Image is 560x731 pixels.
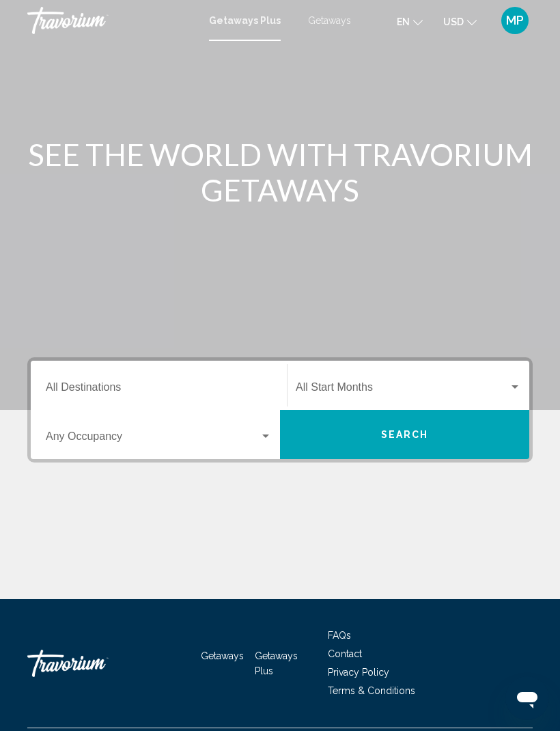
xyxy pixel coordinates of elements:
iframe: Button to launch messaging window [505,676,549,720]
a: FAQs [328,630,351,641]
span: Search [381,430,429,441]
button: Change language [397,12,423,31]
h1: SEE THE WORLD WITH TRAVORIUM GETAWAYS [27,137,533,208]
a: Getaways Plus [209,15,281,26]
button: User Menu [497,6,533,35]
a: Getaways Plus [255,650,298,676]
a: Privacy Policy [328,667,389,678]
a: Getaways [201,650,244,661]
a: Travorium [27,7,195,34]
div: Search widget [31,361,529,459]
span: MP [506,14,524,27]
a: Travorium [27,643,164,684]
span: USD [443,16,464,27]
a: Contact [328,648,362,659]
a: Terms & Conditions [328,685,415,696]
button: Search [280,410,529,459]
button: Change currency [443,12,477,31]
span: en [397,16,410,27]
a: Getaways [308,15,351,26]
